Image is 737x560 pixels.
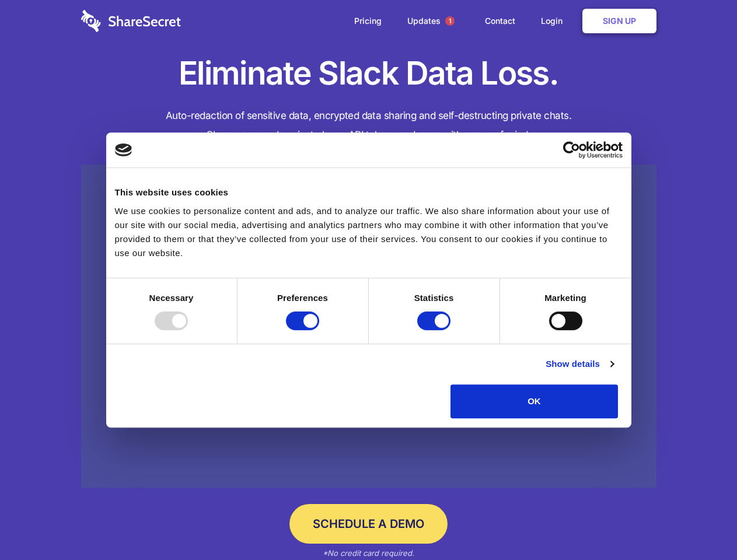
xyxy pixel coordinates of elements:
a: Schedule a Demo [289,504,448,544]
strong: Necessary [149,293,194,303]
div: This website uses cookies [115,185,623,199]
a: Show details [546,357,613,371]
button: OK [450,384,618,418]
a: Pricing [343,3,393,39]
a: Contact [473,3,527,39]
h4: Auto-redaction of sensitive data, encrypted data sharing and self-destructing private chats. Shar... [81,106,656,145]
span: 1 [445,16,455,26]
strong: Statistics [414,293,454,303]
a: Usercentrics Cookiebot - opens in a new window [521,141,623,159]
a: Wistia video thumbnail [81,164,656,488]
em: *No credit card required. [323,548,414,558]
a: Login [529,3,580,39]
a: Sign Up [582,9,656,33]
h1: Eliminate Slack Data Loss. [81,52,656,94]
img: logo [115,143,132,156]
img: logo-wordmark-white-trans-d4663122ce5f474addd5e946df7df03e33cb6a1c49d2221995e7729f52c070b2.svg [81,10,181,32]
strong: Preferences [277,293,328,303]
div: We use cookies to personalize content and ads, and to analyze our traffic. We also share informat... [115,204,623,260]
strong: Marketing [544,293,586,303]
